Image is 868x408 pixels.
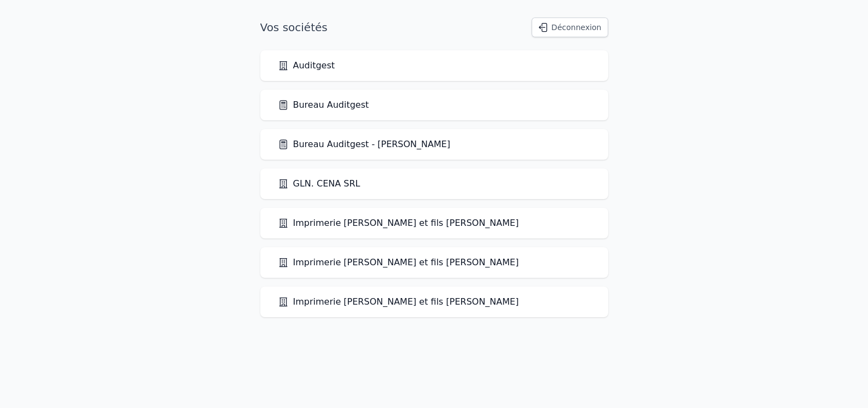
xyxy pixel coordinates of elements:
a: Auditgest [278,59,335,72]
a: GLN. CENA SRL [278,177,360,190]
a: Bureau Auditgest - [PERSON_NAME] [278,138,451,151]
button: Déconnexion [532,18,608,37]
a: Imprimerie [PERSON_NAME] et fils [PERSON_NAME] [278,295,519,308]
a: Imprimerie [PERSON_NAME] et fils [PERSON_NAME] [278,217,519,230]
a: Bureau Auditgest [278,98,369,112]
a: Imprimerie [PERSON_NAME] et fils [PERSON_NAME] [278,256,519,269]
h1: Vos sociétés [260,20,328,35]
